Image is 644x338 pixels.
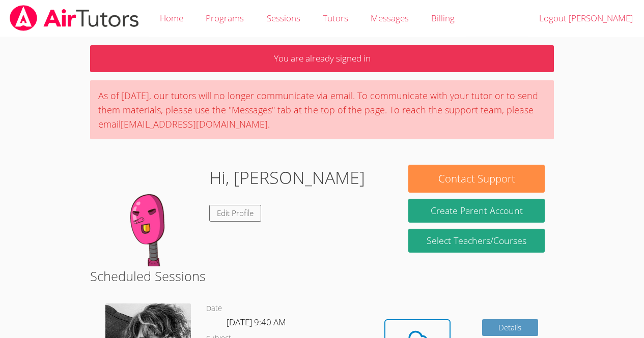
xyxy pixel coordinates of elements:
[227,316,286,328] span: [DATE] 9:40 AM
[90,45,554,72] p: You are already signed in
[90,266,554,286] h2: Scheduled Sessions
[408,229,544,253] a: Select Teachers/Courses
[371,12,409,24] span: Messages
[99,165,201,266] img: default.png
[408,199,544,223] button: Create Parent Account
[408,165,544,193] button: Contact Support
[209,205,261,222] a: Edit Profile
[206,302,222,315] dt: Date
[209,165,365,191] h1: Hi, [PERSON_NAME]
[482,319,538,336] a: Details
[9,5,140,31] img: airtutors_banner-c4298cdbf04f3fff15de1276eac7730deb9818008684d7c2e4769d2f7ddbe033.png
[90,80,554,139] div: As of [DATE], our tutors will no longer communicate via email. To communicate with your tutor or ...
